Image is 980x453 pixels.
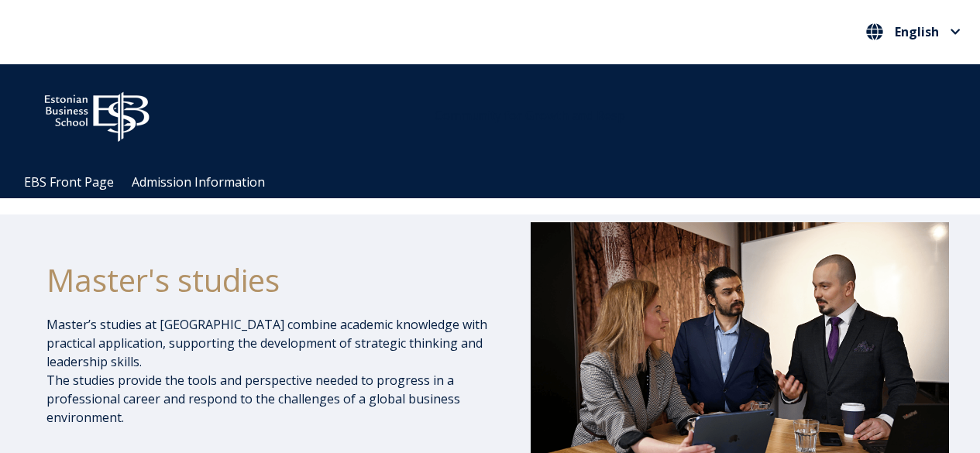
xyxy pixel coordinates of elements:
[31,80,163,146] img: ebs_logo2016_white
[435,107,625,124] span: Community for Growth and Resp
[862,19,965,44] button: English
[15,166,980,198] div: Navigation Menu
[46,315,496,427] p: Master’s studies at [GEOGRAPHIC_DATA] combine academic knowledge with practical application, supp...
[862,19,965,45] nav: Select your language
[24,173,114,190] a: EBS Front Page
[132,173,265,190] a: Admission Information
[895,26,939,38] span: English
[46,261,496,300] h1: Master's studies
